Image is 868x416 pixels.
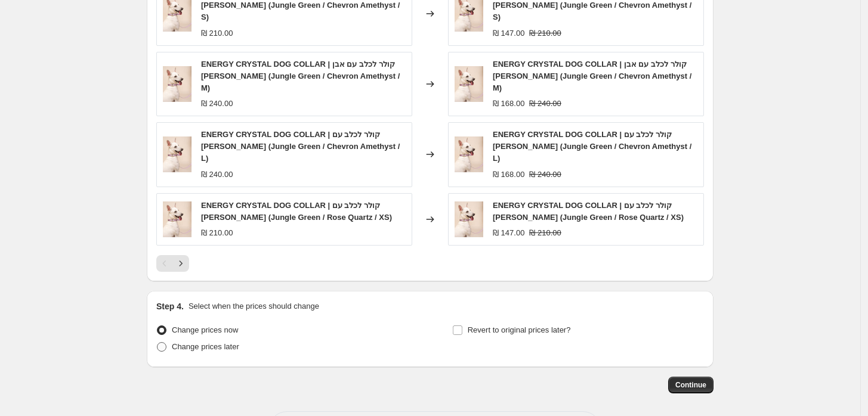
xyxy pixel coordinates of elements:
span: ENERGY CRYSTAL DOG COLLAR | קולר לכלב עם אבן [PERSON_NAME] (Jungle Green / Chevron Amethyst / M) [493,60,691,92]
span: ENERGY CRYSTAL DOG COLLAR | קולר לכלב עם [PERSON_NAME] (Jungle Green / Chevron Amethyst / L) [201,130,400,163]
nav: Pagination [156,255,189,272]
span: Revert to original prices later? [468,325,571,334]
span: Change prices now [172,325,238,334]
div: ₪ 210.00 [201,27,233,39]
div: ₪ 240.00 [201,98,233,110]
span: ENERGY CRYSTAL DOG COLLAR | קולר לכלב עם [PERSON_NAME] (Jungle Green / Chevron Amethyst / L) [493,130,691,163]
span: ENERGY CRYSTAL DOG COLLAR | קולר לכלב עם [PERSON_NAME] (Jungle Green / Rose Quartz / XS) [493,201,684,222]
strike: ₪ 240.00 [529,98,561,110]
div: ₪ 147.00 [493,227,524,239]
span: Change prices later [172,342,239,351]
span: ENERGY CRYSTAL DOG COLLAR | קולר לכלב עם אבן [PERSON_NAME] (Jungle Green / Chevron Amethyst / M) [201,60,400,92]
img: Merci_Collective_5-20-221030-Edit_copy_80x.jpg [163,136,191,172]
button: Continue [668,377,713,393]
div: ₪ 168.00 [493,169,524,181]
span: Continue [675,380,706,390]
span: ENERGY CRYSTAL DOG COLLAR | קולר לכלב עם [PERSON_NAME] (Jungle Green / Rose Quartz / XS) [201,201,392,222]
h2: Step 4. [156,300,184,312]
img: Merci_Collective_5-20-221030-Edit_copy_80x.jpg [455,66,483,102]
img: Merci_Collective_5-20-221030-Edit_copy_80x.jpg [455,201,483,237]
strike: ₪ 210.00 [529,227,561,239]
div: ₪ 168.00 [493,98,524,110]
div: ₪ 240.00 [201,169,233,181]
button: Next [172,255,189,272]
img: Merci_Collective_5-20-221030-Edit_copy_80x.jpg [455,136,483,172]
div: ₪ 210.00 [201,227,233,239]
div: ₪ 147.00 [493,27,524,39]
img: Merci_Collective_5-20-221030-Edit_copy_80x.jpg [163,66,191,102]
strike: ₪ 210.00 [529,27,561,39]
strike: ₪ 240.00 [529,169,561,181]
p: Select when the prices should change [189,300,319,312]
img: Merci_Collective_5-20-221030-Edit_copy_80x.jpg [163,201,191,237]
